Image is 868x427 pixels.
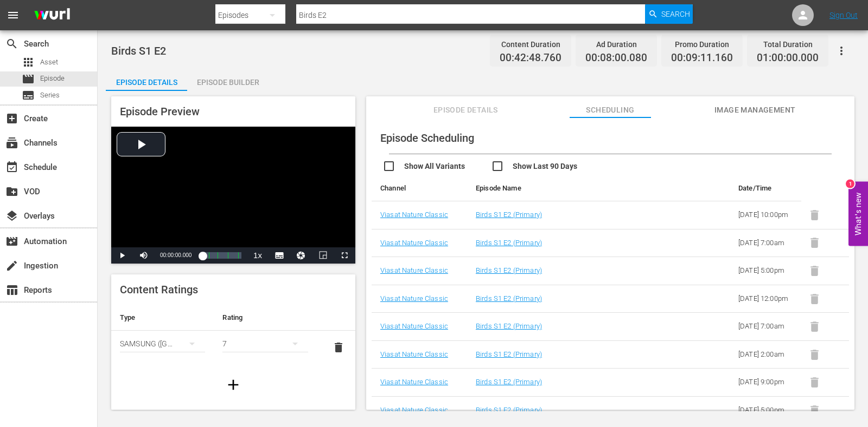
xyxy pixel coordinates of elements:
span: Image Management [714,103,796,117]
span: Reports [5,284,18,297]
span: VOD [5,185,18,198]
span: Schedule [5,161,18,174]
span: Create [5,112,18,125]
span: Episode Details [425,103,506,117]
a: Birds S1 E2 (Primary) [476,350,542,358]
span: Scheduling [570,103,651,117]
td: [DATE] 12:00pm [730,285,801,313]
a: Birds S1 E2 (Primary) [476,211,542,219]
a: Sign Out [829,11,858,19]
a: Viasat Nature Classic [380,322,448,330]
span: Overlays [5,209,18,222]
a: Birds S1 E2 (Primary) [476,378,542,386]
span: Episode [22,73,35,86]
span: menu [7,9,20,22]
a: Viasat Nature Classic [380,239,448,247]
button: Search [645,4,693,24]
a: Viasat Nature Classic [380,266,448,274]
th: Episode Name [467,175,682,201]
span: 00:08:00.080 [585,52,647,64]
span: Automation [5,235,18,248]
th: Rating [214,305,316,331]
button: Subtitles [269,247,290,264]
div: Video Player [111,127,355,264]
button: Open Feedback Widget [848,181,868,246]
div: SAMSUNG ([GEOGRAPHIC_DATA] (the Republic of)) [120,329,205,359]
span: 00:00:00.000 [160,252,192,258]
th: Channel [372,175,467,201]
span: apps [22,56,35,69]
a: Birds S1 E2 (Primary) [476,266,542,274]
span: 01:00:00.000 [757,52,819,64]
span: Episode Scheduling [380,132,474,144]
td: [DATE] 2:00am [730,340,801,369]
button: Fullscreen [334,247,355,264]
div: Episode Builder [187,69,269,95]
span: 00:42:48.760 [500,52,561,64]
a: Birds S1 E2 (Primary) [476,406,542,414]
a: Viasat Nature Classic [380,406,448,414]
div: Ad Duration [585,37,647,52]
div: 7 [222,329,308,359]
button: Episode Details [106,69,187,91]
span: Channels [5,136,18,149]
img: ans4CAIJ8jUAAAAAAAAAAAAAAAAAAAAAAAAgQb4GAAAAAAAAAAAAAAAAAAAAAAAAJMjXAAAAAAAAAAAAAAAAAAAAAAAAgAT5G... [26,3,78,28]
a: Viasat Nature Classic [380,350,448,358]
a: Birds S1 E2 (Primary) [476,239,542,247]
table: simple table [111,305,355,364]
td: [DATE] 7:00am [730,313,801,341]
span: Series [40,90,60,101]
th: Type [111,305,214,331]
td: [DATE] 7:00am [730,229,801,257]
td: [DATE] 10:00pm [730,201,801,229]
div: Progress Bar [202,252,241,259]
a: Birds S1 E2 (Primary) [476,322,542,330]
button: Jump To Time [290,247,312,264]
td: [DATE] 5:00pm [730,397,801,425]
a: Viasat Nature Classic [380,294,448,303]
span: 00:09:11.160 [671,52,733,64]
div: Promo Duration [671,37,733,52]
div: Total Duration [757,37,819,52]
button: Picture-in-Picture [312,247,334,264]
td: [DATE] 5:00pm [730,257,801,285]
span: Ingestion [5,259,18,272]
span: Search [661,4,690,24]
th: Date/Time [730,175,801,201]
span: Search [5,37,18,50]
span: Series [22,89,35,102]
button: delete [325,334,352,360]
a: Birds S1 E2 (Primary) [476,294,542,303]
button: Playback Rate [247,247,269,264]
button: Mute [133,247,155,264]
td: [DATE] 9:00pm [730,369,801,397]
div: Episode Details [106,69,187,95]
div: Content Duration [500,37,561,52]
span: Content Ratings [120,283,198,296]
a: Viasat Nature Classic [380,211,448,219]
span: Birds S1 E2 [111,44,166,57]
button: Play [111,247,133,264]
span: Asset [40,57,58,68]
button: Episode Builder [187,69,269,91]
div: 1 [846,179,854,188]
span: delete [332,341,345,354]
span: Episode Preview [120,105,200,118]
span: Episode [40,73,65,84]
a: Viasat Nature Classic [380,378,448,386]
